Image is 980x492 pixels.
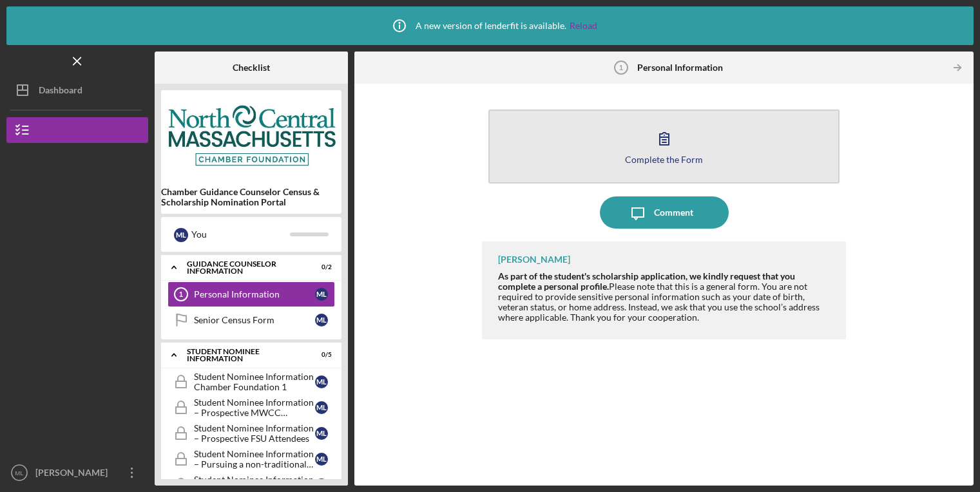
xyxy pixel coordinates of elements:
[498,270,795,292] strong: As part of the student's scholarship application, we kindly request that you complete a personal ...
[179,290,183,298] tspan: 1
[15,469,24,477] text: ML
[168,395,335,421] a: Student Nominee Information – Prospective MWCC AttendeesML
[498,271,833,323] div: Please note that this is a general form. You are not required to provide sensitive personal infor...
[309,263,332,271] div: 0 / 2
[194,397,315,418] div: Student Nominee Information – Prospective MWCC Attendees
[32,460,116,489] div: [PERSON_NAME]
[39,77,82,106] div: Dashboard
[194,372,315,392] div: Student Nominee Information Chamber Foundation 1
[315,314,328,326] div: M L
[174,228,188,242] div: M L
[168,281,335,307] a: 1Personal InformationML
[194,315,315,325] div: Senior Census Form
[625,155,703,164] div: Complete the Form
[315,453,328,466] div: M L
[600,196,729,229] button: Comment
[161,97,341,174] img: Product logo
[637,62,723,73] b: Personal Information
[315,288,328,301] div: M L
[194,289,315,299] div: Personal Information
[315,478,328,491] div: M L
[168,446,335,472] a: Student Nominee Information – Pursuing a non-traditional careerML
[498,254,570,265] div: [PERSON_NAME]
[187,348,300,363] div: Student Nominee Information
[168,421,335,446] a: Student Nominee Information – Prospective FSU AttendeesML
[383,10,597,42] div: A new version of lenderfit is available.
[315,401,328,414] div: M L
[168,369,335,395] a: Student Nominee Information Chamber Foundation 1ML
[168,307,335,333] a: Senior Census FormML
[194,423,315,444] div: Student Nominee Information – Prospective FSU Attendees
[654,196,693,229] div: Comment
[194,449,315,469] div: Student Nominee Information – Pursuing a non-traditional career
[187,260,300,275] div: Guidance Counselor Information
[309,351,332,359] div: 0 / 5
[6,77,148,103] button: Dashboard
[570,21,597,31] a: Reload
[233,62,270,73] b: Checklist
[6,460,148,486] button: ML[PERSON_NAME]
[191,223,290,245] div: You
[488,109,840,184] button: Complete the Form
[161,187,341,207] b: Chamber Guidance Counselor Census & Scholarship Nomination Portal
[315,375,328,388] div: M L
[315,427,328,440] div: M L
[619,64,623,71] tspan: 1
